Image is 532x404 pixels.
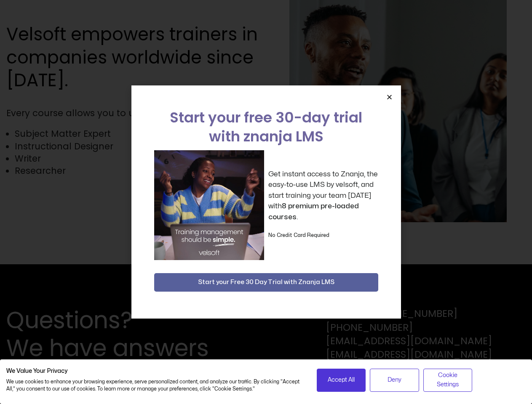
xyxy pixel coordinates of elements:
p: We use cookies to enhance your browsing experience, serve personalized content, and analyze our t... [6,378,304,393]
span: Deny [388,375,401,385]
img: a woman sitting at her laptop dancing [154,150,264,260]
h2: Start your free 30-day trial with znanja LMS [154,108,378,146]
span: Start your Free 30 Day Trial with Znanja LMS [198,277,334,287]
a: Close [386,94,393,100]
button: Deny all cookies [370,369,419,392]
p: Get instant access to Znanja, the easy-to-use LMS by velsoft, and start training your team [DATE]... [268,169,378,223]
h2: We Value Your Privacy [6,367,304,375]
iframe: chat widget [425,385,528,404]
button: Adjust cookie preferences [423,369,473,392]
span: Accept All [328,375,355,385]
span: Cookie Settings [429,371,467,390]
strong: 8 premium pre-loaded courses [268,202,359,221]
strong: No Credit Card Required [268,233,329,238]
button: Start your Free 30 Day Trial with Znanja LMS [154,273,378,292]
button: Accept all cookies [317,369,366,392]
